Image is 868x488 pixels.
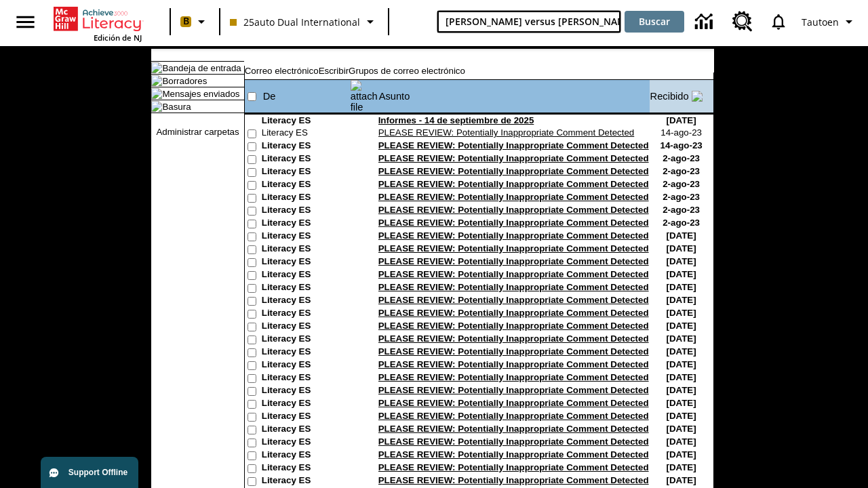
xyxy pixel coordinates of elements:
nobr: [DATE] [667,385,696,395]
nobr: [DATE] [667,115,696,125]
td: Literacy ES [262,346,350,359]
a: PLEASE REVIEW: Potentially Inappropriate Comment Detected [378,230,649,241]
td: Literacy ES [262,308,350,321]
nobr: [DATE] [667,475,696,485]
button: Buscar [625,11,684,33]
a: PLEASE REVIEW: Potentially Inappropriate Comment Detected [378,205,649,215]
td: Literacy ES [262,372,350,385]
nobr: [DATE] [667,411,696,421]
img: arrow_down.gif [692,91,703,102]
a: PLEASE REVIEW: Potentially Inappropriate Comment Detected [378,398,649,408]
span: Edición de NJ [94,33,142,43]
img: folder_icon.gif [151,88,162,99]
nobr: [DATE] [667,243,696,253]
button: Perfil/Configuración [796,9,863,34]
td: Literacy ES [262,153,350,166]
td: Literacy ES [262,166,350,179]
nobr: [DATE] [667,308,696,318]
a: PLEASE REVIEW: Potentially Inappropriate Comment Detected [378,475,649,485]
td: Literacy ES [262,269,350,282]
td: Literacy ES [262,359,350,372]
td: Literacy ES [262,462,350,475]
a: PLEASE REVIEW: Potentially Inappropriate Comment Detected [378,269,649,279]
a: PLEASE REVIEW: Potentially Inappropriate Comment Detected [378,127,635,138]
span: Tautoen [802,15,839,29]
a: PLEASE REVIEW: Potentially Inappropriate Comment Detected [378,321,649,331]
nobr: 2-ago-23 [663,218,700,228]
a: Asunto [379,91,410,102]
nobr: [DATE] [667,398,696,408]
a: Notificaciones [761,4,796,39]
a: De [263,91,276,102]
a: Mensajes enviados [162,89,239,99]
a: PLEASE REVIEW: Potentially Inappropriate Comment Detected [378,411,649,421]
nobr: 14-ago-23 [660,140,702,150]
a: PLEASE REVIEW: Potentially Inappropriate Comment Detected [378,243,649,253]
nobr: [DATE] [667,346,696,357]
a: Centro de recursos, Se abrirá en una pestaña nueva. [724,3,761,40]
td: Literacy ES [262,398,350,411]
a: PLEASE REVIEW: Potentially Inappropriate Comment Detected [378,346,649,357]
a: Borradores [162,76,207,86]
a: PLEASE REVIEW: Potentially Inappropriate Comment Detected [378,166,649,176]
a: PLEASE REVIEW: Potentially Inappropriate Comment Detected [378,179,649,189]
td: Literacy ES [262,282,350,295]
img: folder_icon_pick.gif [151,62,162,73]
button: Abrir el menú lateral [5,2,45,42]
a: PLEASE REVIEW: Potentially Inappropriate Comment Detected [378,462,649,472]
span: Support Offline [68,468,127,477]
td: Literacy ES [262,243,350,256]
a: Administrar carpetas [156,127,239,137]
a: Basura [162,102,191,112]
nobr: 2-ago-23 [663,179,700,189]
span: B [183,13,189,30]
a: Centro de información [687,3,724,41]
a: PLEASE REVIEW: Potentially Inappropriate Comment Detected [378,295,649,305]
a: PLEASE REVIEW: Potentially Inappropriate Comment Detected [378,140,649,150]
td: Literacy ES [262,321,350,333]
nobr: [DATE] [667,462,696,472]
button: Boost El color de la clase es melocotón. Cambiar el color de la clase. [175,9,215,34]
span: 25auto Dual International [230,15,360,29]
nobr: [DATE] [667,321,696,331]
button: Clase: 25auto Dual International, Selecciona una clase [224,9,384,34]
a: PLEASE REVIEW: Potentially Inappropriate Comment Detected [378,153,649,163]
nobr: [DATE] [667,449,696,460]
a: PLEASE REVIEW: Potentially Inappropriate Comment Detected [378,308,649,318]
nobr: 14-ago-23 [660,127,702,138]
a: Informes - 14 de septiembre de 2025 [378,115,534,125]
a: PLEASE REVIEW: Potentially Inappropriate Comment Detected [378,372,649,382]
nobr: [DATE] [667,359,696,369]
nobr: 2-ago-23 [663,192,700,202]
img: attach file [351,80,378,113]
td: Literacy ES [262,192,350,205]
a: Grupos de correo electrónico [349,66,465,76]
a: Escribir [319,66,349,76]
img: folder_icon.gif [151,101,162,112]
td: Literacy ES [262,385,350,398]
td: Literacy ES [262,475,350,488]
a: PLEASE REVIEW: Potentially Inappropriate Comment Detected [378,424,649,434]
nobr: 2-ago-23 [663,166,700,176]
a: PLEASE REVIEW: Potentially Inappropriate Comment Detected [378,192,649,202]
a: Bandeja de entrada [162,63,241,73]
td: Literacy ES [262,140,350,153]
nobr: [DATE] [667,230,696,241]
nobr: 2-ago-23 [663,205,700,215]
td: Literacy ES [262,218,350,230]
td: Literacy ES [262,436,350,449]
td: Literacy ES [262,424,350,436]
a: PLEASE REVIEW: Potentially Inappropriate Comment Detected [378,218,649,228]
div: Portada [54,4,142,43]
a: PLEASE REVIEW: Potentially Inappropriate Comment Detected [378,333,649,344]
a: PLEASE REVIEW: Potentially Inappropriate Comment Detected [378,449,649,460]
nobr: [DATE] [667,282,696,292]
img: folder_icon.gif [151,75,162,86]
a: PLEASE REVIEW: Potentially Inappropriate Comment Detected [378,256,649,266]
a: PLEASE REVIEW: Potentially Inappropriate Comment Detected [378,282,649,292]
input: Buscar campo [437,11,621,33]
td: Literacy ES [262,256,350,269]
nobr: [DATE] [667,424,696,434]
td: Literacy ES [262,205,350,218]
nobr: [DATE] [667,256,696,266]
